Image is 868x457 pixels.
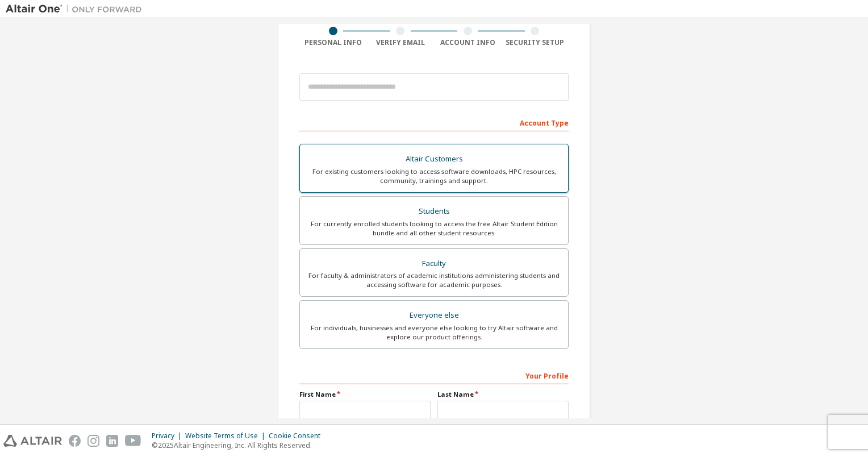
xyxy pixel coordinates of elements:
[125,435,141,447] img: youtube.svg
[307,308,561,323] div: Everyone else
[6,3,148,15] img: Altair One
[185,431,269,441] div: Website Terms of Use
[299,113,569,131] div: Account Type
[69,435,81,447] img: facebook.svg
[299,38,367,47] div: Personal Info
[87,435,99,447] img: instagram.svg
[106,435,118,447] img: linkedin.svg
[269,431,327,441] div: Cookie Consent
[502,38,569,47] div: Security Setup
[307,151,561,167] div: Altair Customers
[307,203,561,219] div: Students
[434,38,502,47] div: Account Info
[307,219,561,238] div: For currently enrolled students looking to access the free Altair Student Edition bundle and all ...
[307,256,561,272] div: Faculty
[3,435,62,447] img: altair_logo.svg
[152,441,327,450] p: © 2025 Altair Engineering, Inc. All Rights Reserved.
[307,167,561,185] div: For existing customers looking to access software downloads, HPC resources, community, trainings ...
[307,271,561,289] div: For faculty & administrators of academic institutions administering students and accessing softwa...
[367,38,435,47] div: Verify Email
[299,366,569,384] div: Your Profile
[437,390,569,399] label: Last Name
[307,323,561,342] div: For individuals, businesses and everyone else looking to try Altair software and explore our prod...
[299,390,431,399] label: First Name
[152,431,185,441] div: Privacy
